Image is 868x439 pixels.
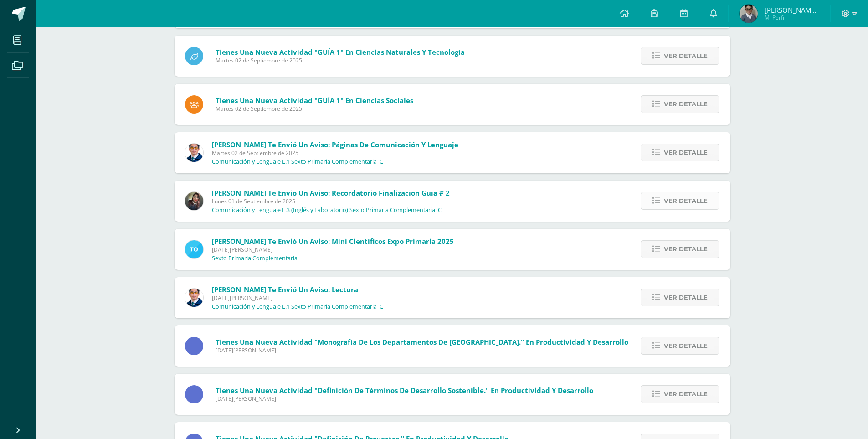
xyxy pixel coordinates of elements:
[212,237,454,246] span: [PERSON_NAME] te envió un aviso: Mini Científicos Expo Primaria 2025
[664,337,708,354] span: Ver detalle
[212,303,385,310] p: Comunicación y Lenguaje L.1 Sexto Primaria Complementaria 'C'
[740,5,758,23] img: 0a2fc88354891e037b47c959cf6d87a8.png
[185,240,203,258] img: b443593e54be9a207a1f0dd7dc6ff219.png
[664,241,708,258] span: Ver detalle
[216,337,628,346] span: Tienes una nueva actividad "Monografía de los departamentos de [GEOGRAPHIC_DATA]." En Productivid...
[765,14,819,21] span: Mi Perfil
[664,96,708,113] span: Ver detalle
[212,149,458,157] span: Martes 02 de Septiembre de 2025
[216,57,465,64] span: Martes 02 de Septiembre de 2025
[212,207,443,214] p: Comunicación y Lenguaje L.3 (Inglés y Laboratorio) Sexto Primaria Complementaria 'C'
[185,192,203,210] img: f727c7009b8e908c37d274233f9e6ae1.png
[185,289,203,307] img: 059ccfba660c78d33e1d6e9d5a6a4bb6.png
[212,294,385,302] span: [DATE][PERSON_NAME]
[664,192,708,209] span: Ver detalle
[216,395,593,403] span: [DATE][PERSON_NAME]
[212,285,358,294] span: [PERSON_NAME] te envió un aviso: Lectura
[664,47,708,64] span: Ver detalle
[664,386,708,403] span: Ver detalle
[216,47,465,57] span: Tienes una nueva actividad "GUÍA 1" En Ciencias Naturales y Tecnología
[216,105,413,113] span: Martes 02 de Septiembre de 2025
[212,140,458,149] span: [PERSON_NAME] te envió un aviso: Páginas de Comunicación y Lenguaje
[216,96,413,105] span: Tienes una nueva actividad "GUÍA 1" En Ciencias Sociales
[216,386,593,395] span: Tienes una nueva actividad "Definición de términos de desarrollo sostenible." En Productividad y ...
[664,144,708,161] span: Ver detalle
[216,346,628,354] span: [DATE][PERSON_NAME]
[185,144,203,162] img: 059ccfba660c78d33e1d6e9d5a6a4bb6.png
[212,197,450,205] span: Lunes 01 de Septiembre de 2025
[765,5,819,15] span: [PERSON_NAME] de [PERSON_NAME]
[664,289,708,306] span: Ver detalle
[212,188,450,197] span: [PERSON_NAME] te envió un aviso: Recordatorio finalización guía # 2
[212,158,385,165] p: Comunicación y Lenguaje L.1 Sexto Primaria Complementaria 'C'
[212,255,298,262] p: Sexto Primaria Complementaria
[212,246,454,253] span: [DATE][PERSON_NAME]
